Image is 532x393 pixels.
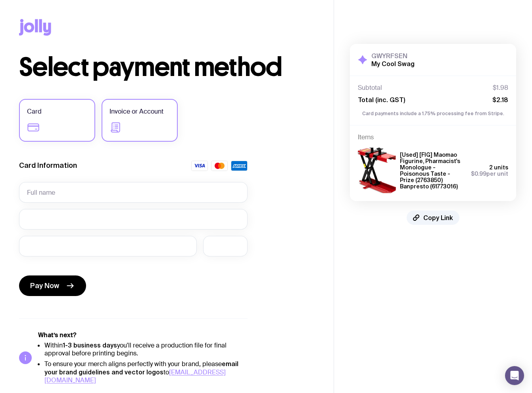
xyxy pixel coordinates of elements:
div: Open Intercom Messenger [505,366,524,385]
li: Within you'll receive a production file for final approval before printing begins. [44,341,248,357]
h4: Items [358,133,508,141]
span: Invoice or Account [109,107,163,116]
h1: Select payment method [19,55,315,80]
h3: [Used] [FIG] Maomao Figurine, Pharmacist's Monologue - Poisonous Taste - Prize (2763850) Banprest... [400,152,465,190]
label: Card Information [19,161,77,170]
span: Copy Link [423,214,453,222]
span: Card [27,107,42,116]
button: Copy Link [407,211,459,225]
span: Total (inc. GST) [358,96,405,104]
strong: 1-3 business days [63,342,117,349]
span: $2.18 [492,96,508,104]
input: Full name [19,182,248,203]
span: per unit [471,171,508,177]
span: $1.98 [493,84,508,92]
h5: What’s next? [38,331,248,339]
iframe: Secure card number input frame [27,215,240,223]
h2: My Cool Swag [371,60,415,68]
span: $0.99 [471,171,486,177]
a: [EMAIL_ADDRESS][DOMAIN_NAME] [44,368,226,384]
span: Pay Now [30,281,59,290]
span: Subtotal [358,84,382,92]
h3: GWYRFSEN [371,52,415,60]
span: 2 units [489,164,508,171]
button: Pay Now [19,275,86,296]
strong: email your brand guidelines and vector logos [44,360,238,376]
p: Card payments include a 1.75% processing fee from Stripe. [358,110,508,117]
iframe: Secure expiration date input frame [27,242,189,250]
li: To ensure your merch aligns perfectly with your brand, please to [44,360,248,384]
iframe: Secure CVC input frame [211,242,240,250]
